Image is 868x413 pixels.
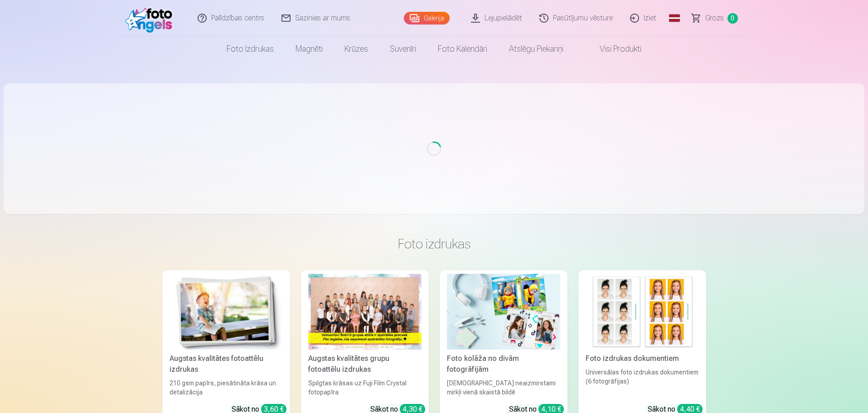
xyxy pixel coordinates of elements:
[443,353,564,375] div: Foto kolāža no divām fotogrāfijām
[170,274,283,350] img: Augstas kvalitātes fotoattēlu izdrukas
[427,36,498,62] a: Foto kalendāri
[404,12,450,24] a: Galerija
[305,353,425,375] div: Augstas kvalitātes grupu fotoattēlu izdrukas
[379,36,427,62] a: Suvenīri
[166,379,286,397] div: 210 gsm papīrs, piesātināta krāsa un detalizācija
[582,368,703,397] div: Universālas foto izdrukas dokumentiem (6 fotogrāfijas)
[125,4,177,33] img: /fa1
[498,36,574,62] a: Atslēgu piekariņi
[216,36,285,62] a: Foto izdrukas
[705,13,724,24] span: Grozs
[334,36,379,62] a: Krūzes
[447,274,560,350] img: Foto kolāža no divām fotogrāfijām
[586,274,699,350] img: Foto izdrukas dokumentiem
[443,379,564,397] div: [DEMOGRAPHIC_DATA] neaizmirstami mirkļi vienā skaistā bildē
[727,13,738,24] span: 0
[574,36,652,62] a: Visi produkti
[170,236,699,252] h3: Foto izdrukas
[166,353,286,375] div: Augstas kvalitātes fotoattēlu izdrukas
[305,379,425,397] div: Spilgtas krāsas uz Fuji Film Crystal fotopapīra
[582,353,703,364] div: Foto izdrukas dokumentiem
[285,36,334,62] a: Magnēti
